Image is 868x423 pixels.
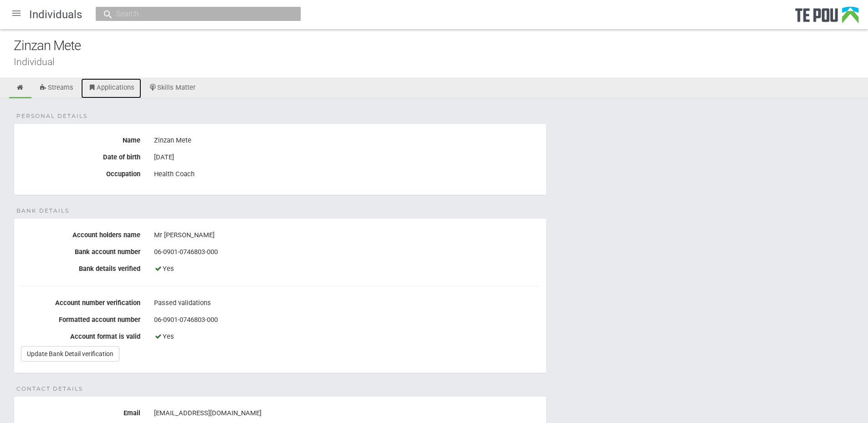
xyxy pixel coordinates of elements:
div: 06-0901-0746803-000 [154,245,539,260]
label: Email [14,406,147,417]
a: Update Bank Detail verification [21,346,119,362]
label: Date of birth [14,150,147,161]
label: Formatted account number [14,312,147,324]
div: Individual [14,57,868,66]
div: Passed validations [154,296,539,311]
a: Skills Matter [142,78,203,98]
label: Occupation [14,167,147,178]
label: Account format is valid [14,329,147,341]
label: Account number verification [14,296,147,307]
div: Zinzan Mete [154,133,539,148]
label: Bank account number [14,245,147,256]
span: Personal details [16,112,87,120]
div: Mr [PERSON_NAME] [154,228,539,243]
div: [DATE] [154,150,539,165]
a: Applications [81,78,141,98]
div: [EMAIL_ADDRESS][DOMAIN_NAME] [154,406,539,421]
label: Name [14,133,147,144]
span: Contact details [16,385,83,393]
div: Zinzan Mete [14,36,868,56]
input: Search [113,9,274,19]
label: Bank details verified [14,261,147,273]
div: Health Coach [154,167,539,182]
div: Yes [154,261,539,277]
div: 06-0901-0746803-000 [154,312,539,328]
div: Yes [154,329,539,345]
span: Bank details [16,207,69,215]
a: Streams [32,78,80,98]
label: Account holders name [14,228,147,239]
